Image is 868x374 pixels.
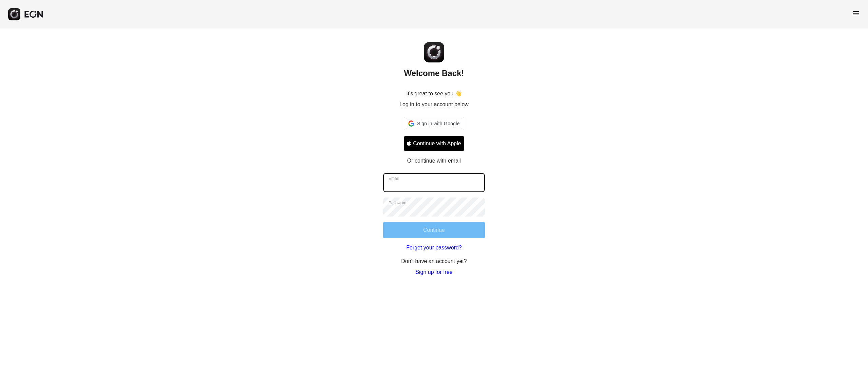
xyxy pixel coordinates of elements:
[383,222,485,238] button: Continue
[852,9,860,17] span: menu
[389,200,407,206] label: Password
[417,119,459,128] span: Sign in with Google
[406,90,462,98] p: It's great to see you 👋
[406,244,462,252] a: Forget your password?
[407,157,461,165] p: Or continue with email
[399,100,469,109] p: Log in to your account below
[401,257,467,265] p: Don't have an account yet?
[404,68,464,79] h2: Welcome Back!
[404,117,464,130] div: Sign in with Google
[415,268,452,276] a: Sign up for free
[404,136,464,151] button: Signin with apple ID
[389,176,399,181] label: Email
